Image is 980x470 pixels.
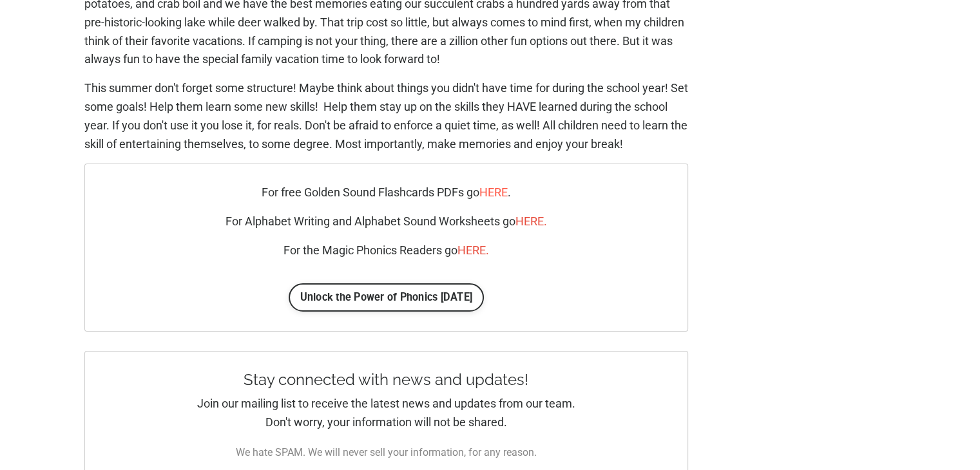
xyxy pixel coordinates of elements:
a: HERE. [515,214,547,228]
p: For free Golden Sound Flashcards PDFs go [124,183,649,202]
h4: Stay connected with news and updates! [124,371,649,390]
p: We hate SPAM. We will never sell your information, for any reason. [124,444,649,461]
p: For the Magic Phonics Readers go [124,241,649,260]
a: HERE. [457,243,489,257]
p: Join our mailing list to receive the latest news and updates from our team. Don't worry, your inf... [124,395,649,432]
p: This summer don't forget some structure! Maybe think about things you didn't have time for during... [84,79,689,153]
span: HERE [479,185,508,199]
a: Unlock the Power of Phonics [DATE] [289,283,485,312]
p: For Alphabet Writing and Alphabet Sound Worksheets go [124,212,649,231]
a: HERE. [479,185,511,199]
